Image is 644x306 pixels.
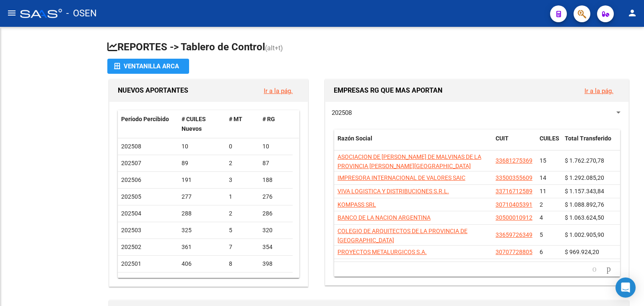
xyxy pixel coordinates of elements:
div: 320 [262,226,289,235]
div: 188 [262,175,289,185]
span: 202505 [121,193,141,200]
a: go to next page [603,265,615,274]
div: 325 [182,226,223,235]
div: 1 [229,192,256,202]
datatable-header-cell: CUILES [536,130,561,157]
button: Ventanilla ARCA [107,59,189,74]
datatable-header-cell: Razón Social [334,130,492,157]
span: (alt+t) [265,44,283,52]
span: CUIT [496,135,509,142]
span: 14 [540,174,546,181]
span: 33659726349 [496,231,532,238]
span: # RG [262,116,275,122]
span: $ 1.063.624,50 [565,214,604,221]
span: 33500355609 [496,174,532,181]
span: # CUILES Nuevos [182,116,206,132]
span: 30710405391 [496,201,532,208]
span: 2 [540,201,543,208]
div: 10 [182,142,223,151]
div: 442 [262,276,289,285]
span: 202412 [121,277,141,284]
div: 2 [229,158,256,168]
span: KOMPASS SRL [338,201,376,208]
button: Ir a la pág. [257,83,299,99]
span: 202506 [121,176,141,183]
span: Razón Social [338,135,372,142]
datatable-header-cell: # MT [226,110,259,138]
span: EMPRESAS RG QUE MAS APORTAN [334,86,442,94]
div: 7 [229,242,256,252]
span: 202502 [121,244,141,250]
span: 202508 [121,143,141,150]
span: Total Transferido [565,135,611,142]
mat-icon: person [627,8,637,18]
span: IMPRESORA INTERNACIONAL DE VALORES SAIC [338,174,465,181]
datatable-header-cell: Período Percibido [118,110,178,138]
h1: REPORTES -> Tablero de Control [107,40,631,55]
div: 361 [182,242,223,252]
span: 202501 [121,260,141,267]
span: CUILES [540,135,559,142]
div: 3 [229,175,256,185]
div: 0 [229,142,256,151]
div: 498 [182,276,223,285]
datatable-header-cell: # CUILES Nuevos [178,110,226,138]
span: 4 [540,214,543,221]
span: 30500010912 [496,214,532,221]
div: 286 [262,209,289,218]
span: 15 [540,157,546,164]
span: # MT [229,116,242,122]
a: go to previous page [589,265,600,274]
div: Ventanilla ARCA [114,59,182,74]
datatable-header-cell: Total Transferido [561,130,620,157]
a: Ir a la pág. [264,87,293,95]
span: 202504 [121,210,141,217]
a: Ir a la pág. [584,87,613,95]
span: 202508 [332,109,352,117]
span: Período Percibido [121,116,169,122]
div: 87 [262,158,289,168]
span: 33716712589 [496,188,532,194]
span: ASOCIACION DE [PERSON_NAME] DE MALVINAS DE LA PROVINCIA [PERSON_NAME][GEOGRAPHIC_DATA] [338,153,481,170]
div: 89 [182,158,223,168]
div: 191 [182,175,223,185]
span: $ 969.924,20 [565,249,599,255]
span: $ 1.292.085,20 [565,174,604,181]
span: 6 [540,249,543,255]
div: 5 [229,226,256,235]
span: $ 1.088.892,76 [565,201,604,208]
div: 398 [262,259,289,269]
span: COLEGIO DE ARQUITECTOS DE LA PROVINCIA DE [GEOGRAPHIC_DATA] [338,228,467,244]
span: VIVA LOGISTICA Y DISTRIBUCIONES S.R.L. [338,188,449,194]
div: 56 [229,276,256,285]
div: 10 [262,142,289,151]
span: 11 [540,188,546,194]
span: $ 1.157.343,84 [565,188,604,194]
span: NUEVOS APORTANTES [118,86,188,94]
span: BANCO DE LA NACION ARGENTINA [338,214,431,221]
span: 202507 [121,160,141,166]
span: 202503 [121,227,141,233]
span: 33681275369 [496,157,532,164]
div: 276 [262,192,289,202]
div: 8 [229,259,256,269]
span: - OSEN [66,4,97,23]
datatable-header-cell: CUIT [492,130,536,157]
div: Open Intercom Messenger [615,277,636,298]
mat-icon: menu [7,8,17,18]
div: 354 [262,242,289,252]
div: 2 [229,209,256,218]
div: 288 [182,209,223,218]
span: $ 1.002.905,90 [565,231,604,238]
span: $ 1.762.270,78 [565,157,604,164]
span: 30707728805 [496,249,532,255]
div: 406 [182,259,223,269]
datatable-header-cell: # RG [259,110,293,138]
button: Ir a la pág. [578,83,620,99]
span: PROYECTOS METALURGICOS S.A. [338,249,427,255]
span: 5 [540,231,543,238]
div: 277 [182,192,223,202]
